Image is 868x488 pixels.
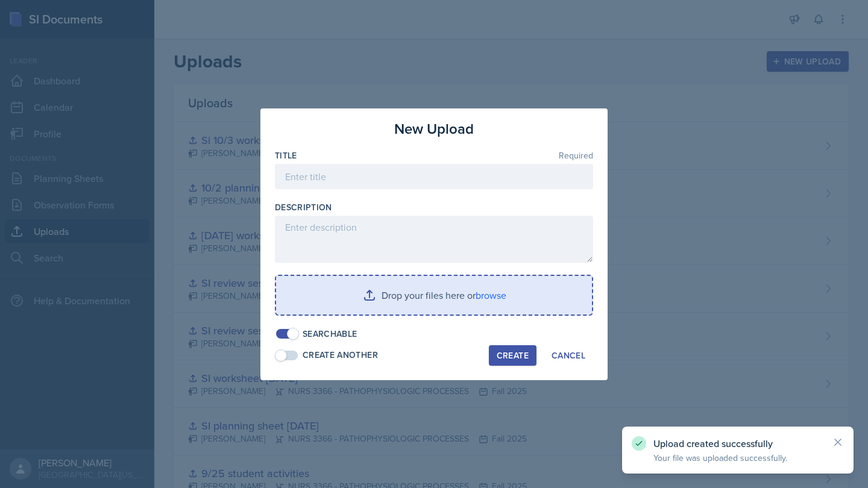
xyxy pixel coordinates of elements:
[489,345,536,366] button: Create
[653,452,822,464] p: Your file was uploaded successfully.
[559,151,593,160] span: Required
[275,164,593,189] input: Enter title
[275,201,332,213] label: Description
[303,349,378,361] div: Create Another
[303,328,357,340] div: Searchable
[394,118,474,140] h3: New Upload
[497,351,529,360] div: Create
[544,345,593,366] button: Cancel
[275,149,297,161] label: Title
[552,351,585,360] div: Cancel
[653,437,822,449] p: Upload created successfully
